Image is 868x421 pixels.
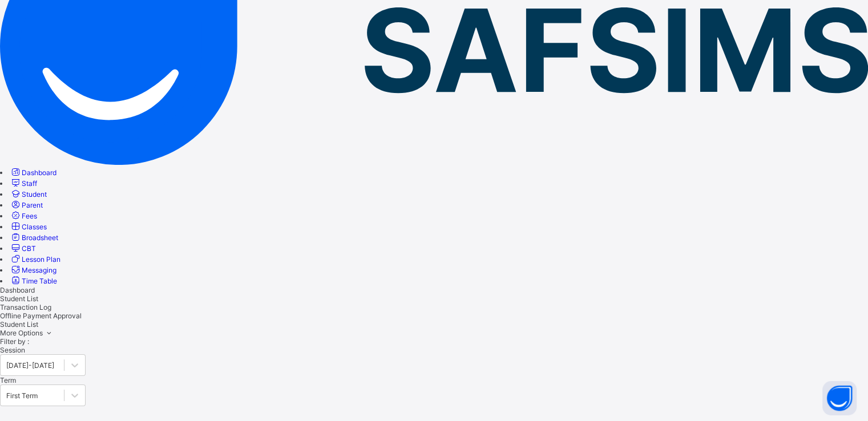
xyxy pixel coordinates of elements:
[22,190,47,199] span: Student
[22,201,43,209] span: Parent
[10,233,58,242] a: Broadsheet
[22,212,37,220] span: Fees
[10,255,60,264] a: Lesson Plan
[10,190,47,199] a: Student
[22,255,60,264] span: Lesson Plan
[10,179,37,188] a: Staff
[10,222,47,231] a: Classes
[10,244,36,253] a: CBT
[22,179,37,188] span: Staff
[10,212,37,220] a: Fees
[6,391,38,399] div: First Term
[22,233,58,242] span: Broadsheet
[10,168,56,177] a: Dashboard
[10,266,56,274] a: Messaging
[22,266,56,274] span: Messaging
[6,361,54,369] div: [DATE]-[DATE]
[822,381,857,415] button: Open asap
[10,277,57,285] a: Time Table
[22,244,36,253] span: CBT
[22,168,56,177] span: Dashboard
[22,277,57,285] span: Time Table
[22,222,47,231] span: Classes
[10,201,43,209] a: Parent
